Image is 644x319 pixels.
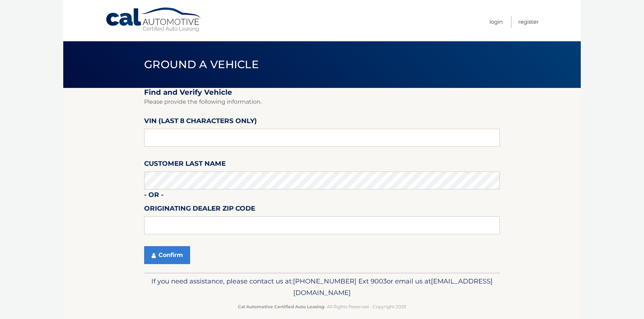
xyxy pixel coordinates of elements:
[144,116,257,129] label: VIN (last 8 characters only)
[144,158,226,172] label: Customer Last Name
[293,277,387,285] span: [PHONE_NUMBER] Ext 9003
[144,203,255,216] label: Originating Dealer Zip Code
[144,246,190,264] button: Confirm
[144,58,259,71] span: Ground a Vehicle
[149,303,495,310] p: - All Rights Reserved - Copyright 2025
[489,16,503,28] a: Login
[144,88,500,97] h2: Find and Verify Vehicle
[144,189,164,203] label: - or -
[238,304,324,309] strong: Cal Automotive Certified Auto Leasing
[105,7,202,33] a: Cal Automotive
[149,276,495,299] p: If you need assistance, please contact us at: or email us at
[144,97,500,107] p: Please provide the following information.
[518,16,539,28] a: Register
